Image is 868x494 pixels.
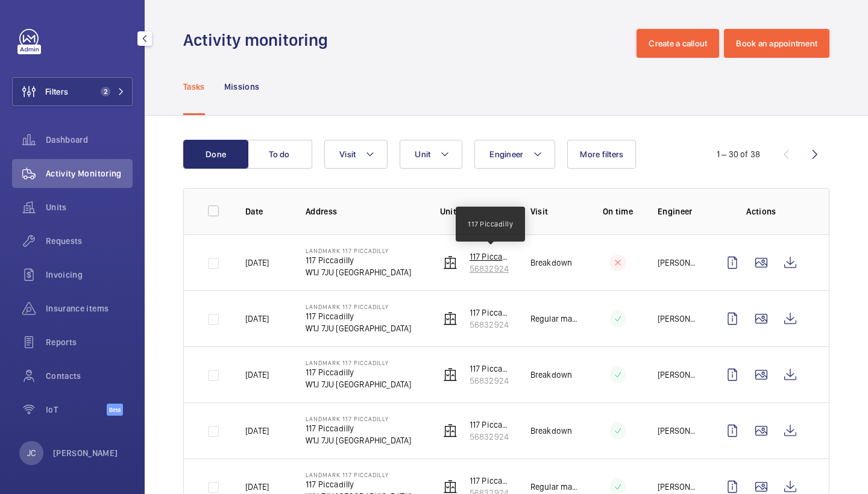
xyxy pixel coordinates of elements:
[658,313,699,325] p: [PERSON_NAME]
[717,148,760,160] div: 1 – 30 of 38
[306,422,412,434] p: 117 Piccadilly
[443,424,458,438] img: elevator.svg
[718,205,805,217] p: Actions
[306,478,412,490] p: 117 Piccadilly
[530,313,578,325] p: Regular maintenance
[470,375,511,387] p: 56832924
[658,481,699,493] p: [PERSON_NAME]
[46,167,133,180] span: Activity Monitoring
[658,369,699,381] p: [PERSON_NAME]
[443,255,458,270] img: elevator.svg
[489,149,523,159] span: Engineer
[306,366,412,378] p: 117 Piccadilly
[46,302,133,314] span: Insurance items
[306,415,412,422] p: Landmark 117 Piccadilly
[46,201,133,213] span: Units
[306,378,412,390] p: W1J 7JU [GEOGRAPHIC_DATA]
[306,434,412,446] p: W1J 7JU [GEOGRAPHIC_DATA]
[183,140,248,169] button: Done
[245,425,269,437] p: [DATE]
[12,77,133,106] button: Filters2
[46,404,107,416] span: IoT
[470,475,511,487] p: 117 Piccadilly
[224,81,260,93] p: Missions
[46,336,133,348] span: Reports
[470,319,511,331] p: 56832924
[46,370,133,382] span: Contacts
[724,29,829,58] button: Book an appointment
[53,447,118,459] p: [PERSON_NAME]
[306,266,412,278] p: W1J 7JU [GEOGRAPHIC_DATA]
[245,257,269,269] p: [DATE]
[470,263,511,275] p: 56832924
[27,447,36,459] p: JC
[470,251,511,263] p: 117 Piccadilly
[306,303,412,310] p: Landmark 117 Piccadilly
[567,140,636,169] button: More filters
[470,431,511,443] p: 56832924
[183,81,205,93] p: Tasks
[247,140,312,169] button: To do
[101,87,110,96] span: 2
[530,205,578,217] p: Visit
[443,480,458,494] img: elevator.svg
[658,425,699,437] p: [PERSON_NAME]
[306,254,412,266] p: 117 Piccadilly
[470,419,511,431] p: 117 Piccadilly
[107,404,123,416] span: Beta
[245,313,269,325] p: [DATE]
[245,369,269,381] p: [DATE]
[530,369,573,381] p: Breakdown
[530,481,578,493] p: Regular maintenance
[443,367,458,382] img: elevator.svg
[580,149,623,159] span: More filters
[474,140,555,169] button: Engineer
[468,219,513,230] p: 117 Piccadilly
[470,307,511,319] p: 117 Piccadilly
[339,149,356,159] span: Visit
[658,257,699,269] p: [PERSON_NAME]
[530,257,573,269] p: Breakdown
[415,149,430,159] span: Unit
[658,205,699,217] p: Engineer
[637,29,719,58] button: Create a callout
[46,269,133,281] span: Invoicing
[597,205,638,217] p: On time
[46,235,133,247] span: Requests
[306,471,412,478] p: Landmark 117 Piccadilly
[306,310,412,322] p: 117 Piccadilly
[443,311,458,326] img: elevator.svg
[45,86,68,98] span: Filters
[440,205,511,217] p: Unit
[306,247,412,254] p: Landmark 117 Piccadilly
[306,359,412,366] p: Landmark 117 Piccadilly
[245,205,286,217] p: Date
[306,322,412,334] p: W1J 7JU [GEOGRAPHIC_DATA]
[46,134,133,146] span: Dashboard
[245,481,269,493] p: [DATE]
[183,29,335,51] h1: Activity monitoring
[530,425,573,437] p: Breakdown
[306,205,421,217] p: Address
[400,140,462,169] button: Unit
[470,363,511,375] p: 117 Piccadilly
[324,140,388,169] button: Visit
